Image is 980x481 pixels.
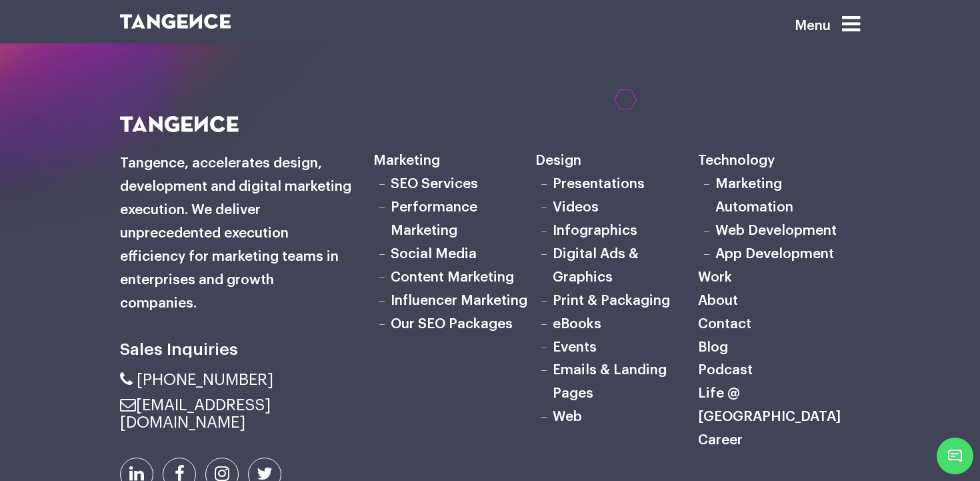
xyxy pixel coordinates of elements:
a: Web [553,410,582,424]
a: Life @ [GEOGRAPHIC_DATA] [698,386,841,424]
span: [PHONE_NUMBER] [137,372,273,388]
a: Performance Marketing [391,200,477,237]
a: Contact [698,317,751,331]
a: Emails & Landing Pages [553,363,667,400]
h6: Design [535,149,697,173]
a: Infographics [553,223,637,237]
a: Social Media [391,247,477,261]
h6: Tangence, accelerates design, development and digital marketing execution. We deliver unprecedent... [120,152,353,316]
a: Marketing Automation [715,177,793,214]
a: Digital Ads & Graphics [553,247,639,284]
a: App Development [715,247,834,261]
a: Blog [698,340,728,354]
a: Web Development [715,223,837,237]
a: Career [698,433,743,447]
a: Influencer Marketing [391,294,527,308]
a: SEO Services [391,177,478,191]
a: [PHONE_NUMBER] [120,372,273,388]
h6: Technology [698,149,860,173]
a: Our SEO Packages [391,317,513,331]
a: About [698,294,738,308]
h6: Marketing [373,149,535,173]
span: Chat Widget [937,438,973,474]
a: Podcast [698,363,753,377]
a: Work [698,270,732,284]
a: Videos [553,200,599,214]
h6: Sales Inquiries [120,336,353,364]
a: Events [553,340,597,354]
a: Presentations [553,177,645,191]
a: eBooks [553,317,601,331]
a: [EMAIL_ADDRESS][DOMAIN_NAME] [120,397,271,430]
a: Print & Packaging [553,294,670,308]
a: Content Marketing [391,270,514,284]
